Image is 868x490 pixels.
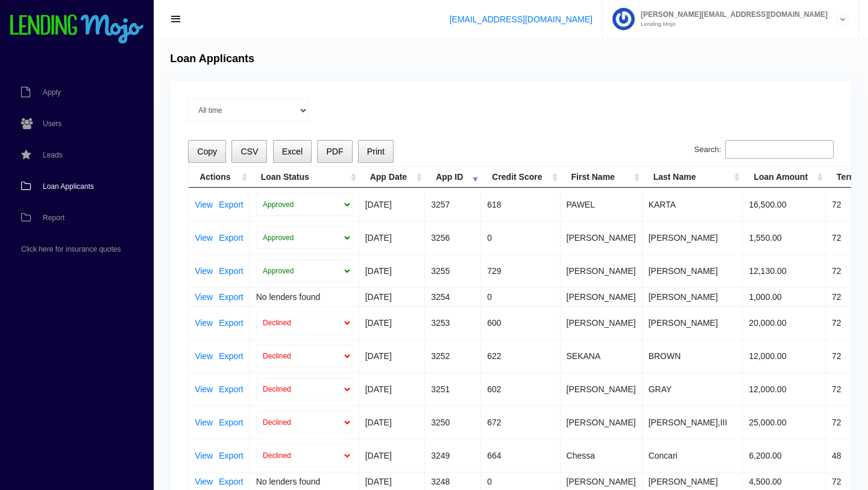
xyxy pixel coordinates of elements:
td: [PERSON_NAME] [561,372,643,406]
span: CSV [241,147,258,156]
td: KARTA [643,188,743,221]
td: [PERSON_NAME] [561,306,643,339]
td: [DATE] [359,439,425,472]
button: Print [358,140,394,164]
td: [DATE] [359,188,425,221]
label: Search: [694,140,834,159]
th: App Date: activate to sort column ascending [359,167,425,188]
small: Lending Mojo [635,21,828,27]
a: Export [219,477,243,486]
td: 664 [481,439,560,472]
td: 622 [481,339,560,372]
td: Chessa [561,439,643,472]
td: 20,000.00 [743,306,826,339]
td: No lenders found [250,287,359,306]
td: PAWEL [561,188,643,221]
a: Export [219,234,243,242]
a: View [195,477,213,486]
a: Export [219,293,243,301]
a: Export [219,451,243,460]
td: 6,200.00 [743,439,826,472]
td: 3251 [425,372,481,406]
th: Loan Status: activate to sort column ascending [250,167,359,188]
span: Excel [282,147,303,156]
td: 16,500.00 [743,188,826,221]
td: Concari [643,439,743,472]
a: View [195,267,213,275]
span: Loan Applicants [43,183,94,190]
a: View [195,293,213,301]
td: 3249 [425,439,481,472]
th: Actions: activate to sort column ascending [189,167,250,188]
td: 3254 [425,287,481,306]
a: View [195,200,213,209]
td: [PERSON_NAME] [561,221,643,254]
td: [DATE] [359,339,425,372]
td: GRAY [643,372,743,406]
td: [PERSON_NAME],III [643,406,743,439]
td: 25,000.00 [743,406,826,439]
td: [PERSON_NAME] [643,306,743,339]
span: Print [367,147,385,156]
td: [PERSON_NAME] [561,406,643,439]
td: [PERSON_NAME] [561,254,643,287]
td: 1,000.00 [743,287,826,306]
a: View [195,234,213,242]
a: Export [219,418,243,427]
td: [DATE] [359,221,425,254]
td: [PERSON_NAME] [643,254,743,287]
span: PDF [326,147,343,156]
td: 3257 [425,188,481,221]
td: [PERSON_NAME] [643,221,743,254]
span: Leads [43,151,63,159]
td: 3250 [425,406,481,439]
span: Report [43,214,64,221]
button: PDF [317,140,352,164]
th: Last Name: activate to sort column ascending [643,167,743,188]
a: Export [219,200,243,209]
td: 12,130.00 [743,254,826,287]
img: logo-small.png [9,14,145,45]
img: Profile image [612,8,635,30]
td: 672 [481,406,560,439]
span: Apply [43,89,61,96]
td: 618 [481,188,560,221]
input: Search: [725,140,834,159]
td: 12,000.00 [743,339,826,372]
td: 600 [481,306,560,339]
button: CSV [231,140,267,164]
td: 0 [481,287,560,306]
td: [PERSON_NAME] [643,287,743,306]
th: Credit Score: activate to sort column ascending [481,167,560,188]
td: 12,000.00 [743,372,826,406]
td: 0 [481,221,560,254]
th: Loan Amount: activate to sort column ascending [743,167,826,188]
span: Copy [197,147,217,156]
span: Click here for insurance quotes [21,246,121,253]
a: View [195,319,213,327]
td: 3252 [425,339,481,372]
td: 729 [481,254,560,287]
button: Excel [273,140,312,164]
td: [DATE] [359,287,425,306]
td: 602 [481,372,560,406]
td: [DATE] [359,406,425,439]
span: Users [43,120,61,127]
td: 3256 [425,221,481,254]
h4: Loan Applicants [170,52,254,66]
td: 1,550.00 [743,221,826,254]
td: [DATE] [359,254,425,287]
td: [DATE] [359,306,425,339]
a: View [195,451,213,460]
a: Export [219,352,243,360]
button: Copy [188,140,226,164]
a: View [195,418,213,427]
a: Export [219,267,243,275]
td: 3255 [425,254,481,287]
th: First Name: activate to sort column ascending [561,167,643,188]
span: [PERSON_NAME][EMAIL_ADDRESS][DOMAIN_NAME] [635,11,828,18]
a: [EMAIL_ADDRESS][DOMAIN_NAME] [450,14,593,24]
td: [DATE] [359,372,425,406]
th: App ID: activate to sort column ascending [425,167,481,188]
a: View [195,385,213,393]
